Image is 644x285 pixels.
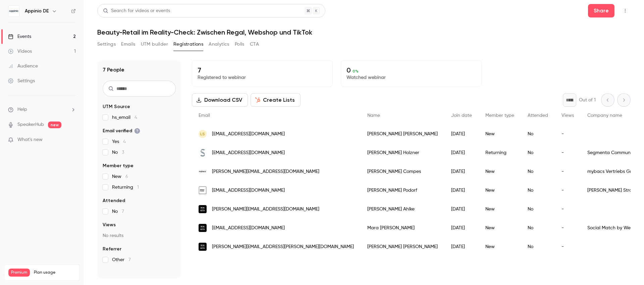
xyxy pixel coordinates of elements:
[250,39,259,50] button: CTA
[444,125,479,143] div: [DATE]
[561,113,574,118] span: Views
[251,93,301,107] button: Create Lists
[479,200,521,219] div: New
[97,39,116,50] button: Settings
[212,149,285,156] span: [EMAIL_ADDRESS][DOMAIN_NAME]
[588,4,614,17] button: Share
[479,181,521,200] div: New
[141,39,168,50] button: UTM builder
[123,139,126,144] span: 4
[555,162,581,181] div: -
[479,162,521,181] div: New
[112,256,131,263] span: Other
[125,174,128,179] span: 6
[17,121,44,128] a: SpeakerHub
[25,8,49,14] h6: Appinio DE
[212,168,319,175] span: [PERSON_NAME][EMAIL_ADDRESS][DOMAIN_NAME]
[521,143,555,162] div: No
[199,149,207,157] img: segmenta.de
[521,237,555,256] div: No
[579,97,596,103] p: Out of 1
[121,39,135,50] button: Emails
[103,197,125,204] span: Attended
[361,143,444,162] div: [PERSON_NAME] Holzner
[103,222,116,228] span: Views
[200,131,205,137] span: LS
[103,7,170,14] div: Search for videos or events
[212,131,285,138] span: [EMAIL_ADDRESS][DOMAIN_NAME]
[555,143,581,162] div: -
[212,206,319,213] span: [PERSON_NAME][EMAIL_ADDRESS][DOMAIN_NAME]
[103,246,121,252] span: Referrer
[199,224,207,232] img: social-match.com
[361,125,444,143] div: [PERSON_NAME] [PERSON_NAME]
[479,125,521,143] div: New
[521,181,555,200] div: No
[112,149,124,156] span: No
[361,237,444,256] div: [PERSON_NAME] [PERSON_NAME]
[122,209,124,214] span: 7
[128,257,131,262] span: 7
[103,103,130,110] span: UTM Source
[192,93,248,107] button: Download CSV
[555,237,581,256] div: -
[97,28,631,36] h1: Beauty-Retail im Reality-Check: Zwischen Regal, Webshop und TikTok
[444,237,479,256] div: [DATE]
[198,66,327,74] p: 7
[199,168,207,176] img: mybacs.com
[199,243,207,251] img: social-match.com
[48,122,61,128] span: new
[361,181,444,200] div: [PERSON_NAME] Podorf
[8,48,32,55] div: Videos
[103,128,140,134] span: Email verified
[198,74,327,81] p: Registered to webinar
[112,208,124,215] span: No
[135,115,137,120] span: 4
[212,243,354,250] span: [PERSON_NAME][EMAIL_ADDRESS][PERSON_NAME][DOMAIN_NAME]
[555,181,581,200] div: -
[8,269,30,277] span: Premium
[199,205,207,213] img: social-match.com
[444,181,479,200] div: [DATE]
[122,150,124,155] span: 3
[34,270,75,275] span: Plan usage
[555,219,581,237] div: -
[8,78,35,84] div: Settings
[346,74,476,81] p: Watched webinar
[8,106,76,113] li: help-dropdown-opener
[444,200,479,219] div: [DATE]
[137,185,139,190] span: 1
[521,125,555,143] div: No
[485,113,514,118] span: Member type
[346,66,476,74] p: 0
[8,33,31,40] div: Events
[555,125,581,143] div: -
[112,184,139,191] span: Returning
[521,162,555,181] div: No
[444,219,479,237] div: [DATE]
[8,6,19,16] img: Appinio DE
[353,69,359,74] span: 0 %
[528,113,548,118] span: Attended
[479,143,521,162] div: Returning
[367,113,380,118] span: Name
[8,63,38,69] div: Audience
[451,113,472,118] span: Join date
[112,173,128,180] span: New
[361,200,444,219] div: [PERSON_NAME] Ahlke
[521,200,555,219] div: No
[521,219,555,237] div: No
[212,225,285,232] span: [EMAIL_ADDRESS][DOMAIN_NAME]
[103,66,124,74] h1: 7 People
[361,219,444,237] div: Mara [PERSON_NAME]
[235,39,245,50] button: Polls
[199,113,210,118] span: Email
[209,39,229,50] button: Analytics
[173,39,203,50] button: Registrations
[103,232,176,239] p: No results
[103,103,176,263] section: facet-groups
[479,237,521,256] div: New
[361,162,444,181] div: [PERSON_NAME] Compes
[112,114,137,121] span: hs_email
[17,136,43,143] span: What's new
